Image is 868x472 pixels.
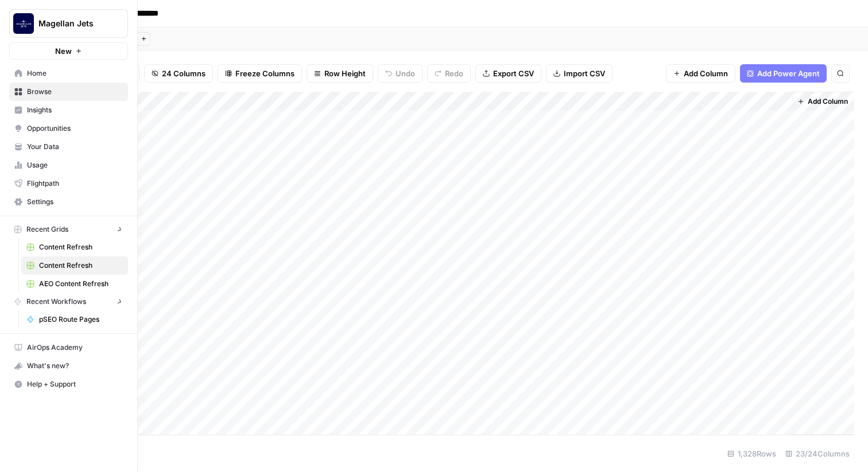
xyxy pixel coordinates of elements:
button: Import CSV [546,64,613,83]
a: AirOps Academy [9,338,128,357]
span: New [55,45,72,57]
span: Add Column [808,96,848,107]
img: Magellan Jets Logo [13,13,34,34]
div: What's new? [10,357,127,375]
button: Freeze Columns [218,64,302,83]
button: Row Height [307,64,373,83]
span: Add Power Agent [757,68,820,79]
button: Export CSV [475,64,541,83]
span: Your Data [27,142,123,152]
span: Undo [396,68,415,79]
span: Redo [445,68,463,79]
span: Freeze Columns [235,68,294,79]
button: Workspace: Magellan Jets [9,9,128,38]
span: AirOps Academy [27,342,123,353]
button: 24 Columns [144,64,213,83]
a: Opportunities [9,119,128,138]
a: pSEO Route Pages [21,310,128,329]
button: Recent Grids [9,221,128,238]
span: pSEO Route Pages [39,314,123,325]
a: Usage [9,156,128,174]
button: What's new? [9,357,128,375]
button: Undo [378,64,423,83]
a: Insights [9,101,128,119]
a: Flightpath [9,174,128,193]
a: Home [9,64,128,83]
span: Insights [27,105,123,115]
span: Home [27,68,123,79]
span: Import CSV [564,68,605,79]
button: Recent Workflows [9,293,128,310]
a: Your Data [9,138,128,156]
span: Opportunities [27,123,123,134]
span: Flightpath [27,178,123,189]
span: Content Refresh [39,242,123,252]
span: Help + Support [27,379,123,389]
button: Help + Support [9,375,128,393]
span: 24 Columns [162,68,206,79]
div: 23/24 Columns [781,444,854,463]
button: Add Power Agent [740,64,827,83]
span: Usage [27,160,123,170]
a: AEO Content Refresh [21,275,128,293]
span: Recent Workflows [26,297,86,307]
a: Content Refresh [21,238,128,256]
span: Add Column [684,68,728,79]
span: Export CSV [493,68,534,79]
span: Settings [27,197,123,207]
a: Settings [9,193,128,211]
span: AEO Content Refresh [39,279,123,289]
span: Magellan Jets [38,18,108,29]
span: Browse [27,87,123,97]
span: Recent Grids [26,224,68,235]
a: Browse [9,83,128,101]
button: New [9,42,128,60]
button: Redo [427,64,471,83]
span: Content Refresh [39,260,123,271]
a: Content Refresh [21,256,128,275]
div: 1,328 Rows [723,444,781,463]
span: Row Height [324,68,366,79]
button: Add Column [793,94,852,109]
button: Add Column [666,64,735,83]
